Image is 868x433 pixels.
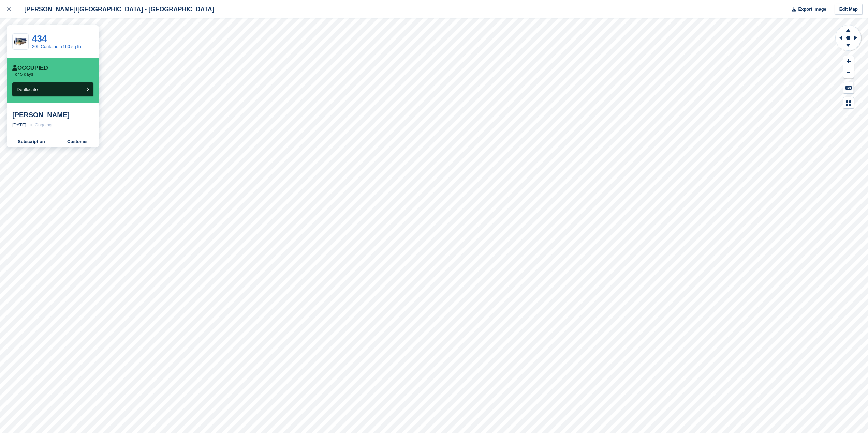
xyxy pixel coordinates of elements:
[12,111,93,119] div: [PERSON_NAME]
[18,5,214,13] div: [PERSON_NAME]/[GEOGRAPHIC_DATA] - [GEOGRAPHIC_DATA]
[835,4,863,15] a: Edit Map
[13,36,28,48] img: 20-ft-container%20(7).jpg
[17,87,38,92] span: Deallocate
[32,33,47,44] a: 434
[29,124,32,126] img: arrow-right-light-icn-cde0832a797a2874e46488d9cf13f60e5c3a73dbe684e267c42b8395dfbc2abf.svg
[12,72,33,77] p: For 5 days
[12,82,93,96] button: Deallocate
[56,136,99,147] a: Customer
[843,67,854,78] button: Zoom Out
[788,4,826,15] button: Export Image
[12,65,48,72] div: Occupied
[7,136,56,147] a: Subscription
[12,122,26,128] div: [DATE]
[35,122,52,128] div: Ongoing
[843,82,854,93] button: Keyboard Shortcuts
[798,6,826,13] span: Export Image
[843,56,854,67] button: Zoom In
[32,44,81,49] a: 20ft Container (160 sq ft)
[843,97,854,109] button: Map Legend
